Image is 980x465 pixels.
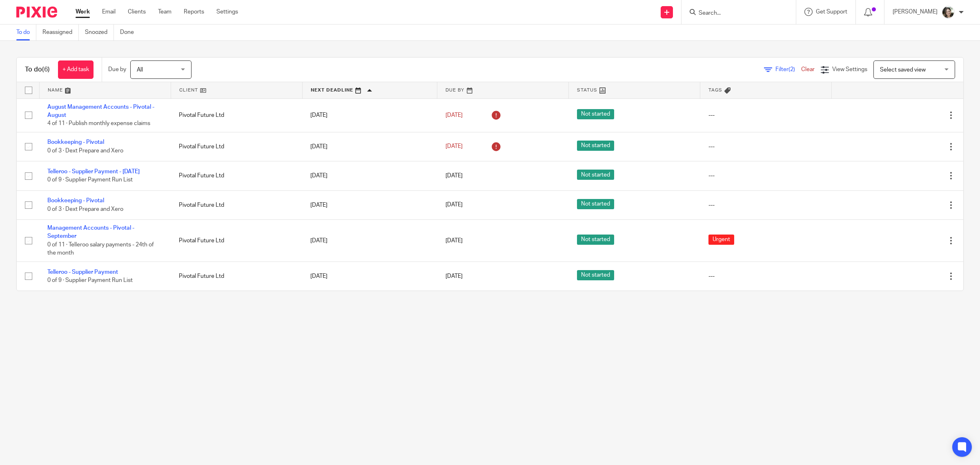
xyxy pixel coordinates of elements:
[775,67,801,72] span: Filter
[577,235,614,245] span: Not started
[216,8,238,16] a: Settings
[47,121,150,126] span: 4 of 11 · Publish monthly expense claims
[302,190,437,219] td: [DATE]
[47,139,104,145] a: Bookkeeping - Pivotal
[788,67,795,72] span: (2)
[445,238,463,244] span: [DATE]
[880,67,926,73] span: Select saved view
[801,67,815,72] a: Clear
[158,8,171,16] a: Team
[47,198,104,203] a: Bookkeeping - Pivotal
[302,161,437,190] td: [DATE]
[42,25,79,40] a: Reassigned
[47,242,154,256] span: 0 of 11 · Telleroo salary payments - 24th of the month
[128,8,146,16] a: Clients
[832,67,867,72] span: View Settings
[171,219,302,262] td: Pivotal Future Ltd
[708,88,722,92] span: Tags
[577,270,614,280] span: Not started
[137,67,143,73] span: All
[577,141,614,151] span: Not started
[47,277,133,283] span: 0 of 9 · Supplier Payment Run List
[708,172,824,180] div: ---
[171,262,302,291] td: Pivotal Future Ltd
[47,225,134,239] a: Management Accounts - Pivotal - September
[16,25,36,40] a: To do
[302,132,437,161] td: [DATE]
[708,111,824,119] div: ---
[16,7,57,18] img: Pixie
[577,170,614,180] span: Not started
[171,161,302,190] td: Pivotal Future Ltd
[708,143,824,151] div: ---
[76,8,90,16] a: Work
[302,262,437,291] td: [DATE]
[47,269,118,275] a: Telleroo - Supplier Payment
[58,60,94,79] a: + Add task
[698,10,771,17] input: Search
[445,273,463,279] span: [DATE]
[171,132,302,161] td: Pivotal Future Ltd
[942,6,955,19] img: barbara-raine-.jpg
[816,9,847,15] span: Get Support
[577,109,614,119] span: Not started
[47,148,123,154] span: 0 of 3 · Dext Prepare and Xero
[445,144,463,150] span: [DATE]
[171,98,302,132] td: Pivotal Future Ltd
[47,169,140,174] a: Telleroo - Supplier Payment - [DATE]
[708,272,824,280] div: ---
[302,98,437,132] td: [DATE]
[47,104,154,118] a: August Management Accounts - Pivotal - August
[445,202,463,208] span: [DATE]
[108,65,126,74] p: Due by
[708,235,734,245] span: Urgent
[47,206,123,212] span: 0 of 3 · Dext Prepare and Xero
[445,112,463,118] span: [DATE]
[302,219,437,262] td: [DATE]
[184,8,204,16] a: Reports
[25,65,50,74] h1: To do
[708,201,824,209] div: ---
[102,8,116,16] a: Email
[893,8,938,16] p: [PERSON_NAME]
[42,66,50,73] span: (6)
[171,190,302,219] td: Pivotal Future Ltd
[577,199,614,209] span: Not started
[85,25,114,40] a: Snoozed
[120,25,140,40] a: Done
[47,177,133,183] span: 0 of 9 · Supplier Payment Run List
[445,173,463,179] span: [DATE]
